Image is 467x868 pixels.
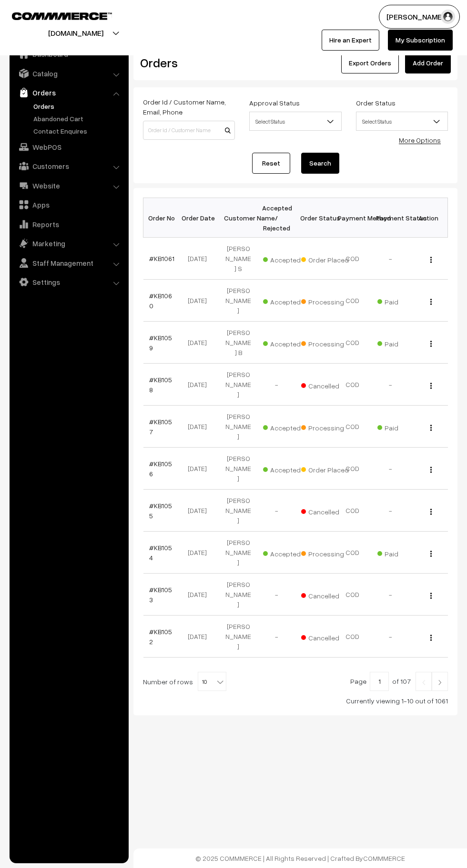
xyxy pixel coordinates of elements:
[419,680,428,685] img: Left
[12,65,125,82] a: Catalog
[334,490,372,532] td: COD
[12,12,112,20] img: COMMMERCE
[149,586,172,604] a: #KB1053
[430,467,432,473] img: Menu
[181,198,219,238] th: Order Date
[392,677,411,685] span: of 107
[363,854,405,862] a: COMMMERCE
[430,383,432,389] img: Menu
[198,672,226,691] span: 10
[149,418,172,436] a: #KB1057
[441,10,455,24] img: user
[257,198,295,238] th: Accepted / Rejected
[301,588,349,601] span: Cancelled
[219,406,257,448] td: [PERSON_NAME]
[143,198,182,238] th: Order No
[12,157,125,175] a: Customers
[263,294,311,307] span: Accepted
[257,364,295,406] td: -
[12,216,125,233] a: Reports
[12,235,125,252] a: Marketing
[149,627,172,646] a: #KB1052
[181,280,219,322] td: [DATE]
[430,257,432,263] img: Menu
[257,490,295,532] td: -
[301,336,349,349] span: Processing
[334,364,372,406] td: COD
[334,406,372,448] td: COD
[263,546,311,559] span: Accepted
[350,677,366,685] span: Page
[181,574,219,616] td: [DATE]
[334,532,372,574] td: COD
[12,273,125,291] a: Settings
[430,509,432,515] img: Menu
[436,680,444,685] img: Right
[263,462,311,475] span: Accepted
[356,113,447,130] span: Select Status
[341,52,399,73] button: Export Orders
[249,112,341,131] span: Select Status
[372,490,410,532] td: -
[372,574,410,616] td: -
[12,10,95,21] a: COMMMERCE
[149,544,172,562] a: #KB1054
[377,336,425,349] span: Paid
[301,546,349,559] span: Processing
[301,378,349,391] span: Cancelled
[257,616,295,658] td: -
[372,448,410,490] td: -
[31,101,125,111] a: Orders
[301,504,349,517] span: Cancelled
[181,406,219,448] td: [DATE]
[372,616,410,658] td: -
[372,364,410,406] td: -
[149,254,174,262] a: #KB1061
[143,696,448,706] div: Currently viewing 1-10 out of 1061
[388,30,453,51] a: My Subscription
[399,136,441,144] a: More Options
[12,177,125,194] a: Website
[301,420,349,433] span: Processing
[133,848,467,868] footer: © 2025 COMMMERCE | All Rights Reserved | Crafted By
[430,299,432,305] img: Menu
[334,322,372,364] td: COD
[219,574,257,616] td: [PERSON_NAME]
[356,112,448,131] span: Select Status
[12,84,125,101] a: Orders
[198,672,226,691] span: 10
[143,97,235,117] label: Order Id / Customer Name, Email, Phone
[219,448,257,490] td: [PERSON_NAME]
[140,55,234,70] h2: Orders
[334,198,372,238] th: Payment Method
[219,280,257,322] td: [PERSON_NAME]
[301,294,349,307] span: Processing
[379,5,460,29] button: [PERSON_NAME]…
[219,238,257,280] td: [PERSON_NAME] S
[149,502,172,520] a: #KB1055
[181,532,219,574] td: [DATE]
[181,490,219,532] td: [DATE]
[334,280,372,322] td: COD
[377,420,425,433] span: Paid
[263,252,311,265] span: Accepted
[334,616,372,658] td: COD
[430,341,432,347] img: Menu
[301,153,339,174] button: Search
[31,126,125,136] a: Contact Enquires
[219,490,257,532] td: [PERSON_NAME]
[377,546,425,559] span: Paid
[12,254,125,272] a: Staff Management
[430,425,432,431] img: Menu
[250,113,341,130] span: Select Status
[430,635,432,641] img: Menu
[219,532,257,574] td: [PERSON_NAME]
[410,198,448,238] th: Action
[334,448,372,490] td: COD
[149,376,172,394] a: #KB1058
[219,198,257,238] th: Customer Name
[12,138,125,156] a: WebPOS
[377,294,425,307] span: Paid
[257,574,295,616] td: -
[322,30,379,51] a: Hire an Expert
